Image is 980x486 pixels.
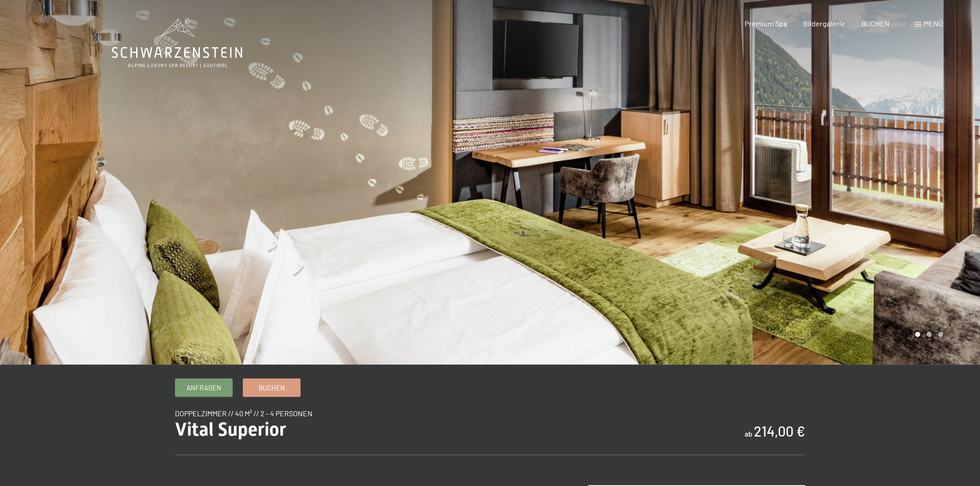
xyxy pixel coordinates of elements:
span: Menü [924,19,943,28]
a: Anfragen [175,379,232,396]
a: Premium Spa [744,19,787,28]
span: Buchen [259,383,285,393]
a: Bildergalerie [803,19,845,28]
span: Anfragen [186,383,221,393]
span: ab [745,429,752,438]
a: Buchen [243,379,300,396]
span: Vital Superior [175,419,286,440]
a: BUCHEN [861,19,890,28]
b: 214,00 € [754,423,805,439]
span: Doppelzimmer // 40 m² // 2 - 4 Personen [175,409,313,418]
